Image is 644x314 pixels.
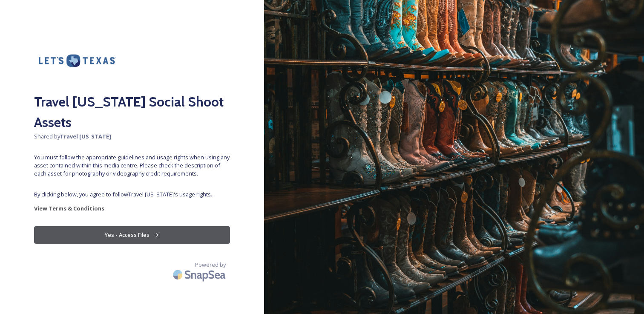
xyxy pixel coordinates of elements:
strong: Travel [US_STATE] [60,133,111,140]
h2: Travel [US_STATE] Social Shoot Assets [34,92,230,133]
span: You must follow the appropriate guidelines and usage rights when using any asset contained within... [34,153,230,178]
span: By clicking below, you agree to follow Travel [US_STATE] 's usage rights. [34,190,230,199]
button: Yes - Access Files [34,226,230,244]
span: Powered by [195,261,226,269]
a: View Terms & Conditions [34,203,230,213]
strong: View Terms & Conditions [34,205,104,212]
img: travel-tx.png [34,34,119,87]
img: SnapSea Logo [170,265,230,285]
span: Shared by [34,133,230,141]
